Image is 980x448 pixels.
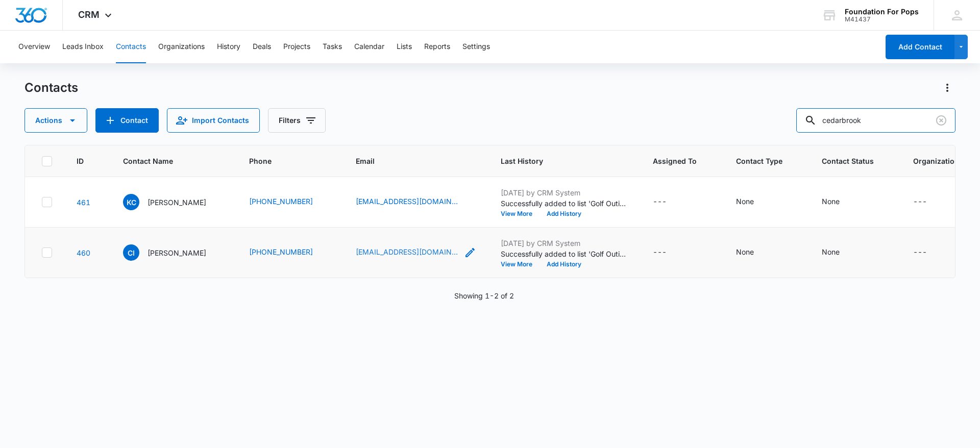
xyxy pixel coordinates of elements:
[77,156,84,166] span: ID
[62,31,104,63] button: Leads Inbox
[397,31,412,63] button: Lists
[822,196,840,207] div: None
[653,246,667,259] div: ---
[123,244,139,261] span: CI
[501,248,628,259] p: Successfully added to list 'Golf Outing- ALL CONTACTS'.
[454,290,514,301] p: Showing 1-2 of 2
[424,31,450,63] button: Reports
[123,156,210,166] span: Contact Name
[540,211,589,217] button: Add History
[18,31,50,63] button: Overview
[148,197,206,208] p: [PERSON_NAME]
[736,196,772,208] div: Contact Type - None - Select to Edit Field
[845,8,919,16] div: account name
[736,196,754,207] div: None
[501,198,628,209] p: Successfully added to list 'Golf Outing- ALL CONTACTS'.
[736,156,782,166] span: Contact Type
[24,108,87,133] button: Actions
[116,31,146,63] button: Contacts
[653,156,697,166] span: Assigned To
[501,187,628,198] p: [DATE] by CRM System
[123,194,139,210] span: KC
[736,246,754,257] div: None
[501,211,540,217] button: View More
[913,156,959,166] span: Organization
[356,196,458,207] a: [EMAIL_ADDRESS][DOMAIN_NAME]
[217,31,240,63] button: History
[148,247,206,258] p: [PERSON_NAME]
[796,108,955,133] input: Search Contacts
[501,156,614,166] span: Last History
[913,246,927,259] div: ---
[158,31,205,63] button: Organizations
[736,246,772,259] div: Contact Type - None - Select to Edit Field
[653,246,685,259] div: Assigned To - - Select to Edit Field
[822,196,858,208] div: Contact Status - None - Select to Edit Field
[268,108,326,133] button: Filters
[356,246,458,257] a: [EMAIL_ADDRESS][DOMAIN_NAME]
[501,238,628,248] p: [DATE] by CRM System
[933,112,949,129] button: Clear
[822,156,874,166] span: Contact Status
[886,35,954,59] button: Add Contact
[95,108,159,133] button: Add Contact
[913,196,945,208] div: Organization - - Select to Edit Field
[249,246,331,259] div: Phone - (734) 560-1563 - Select to Edit Field
[939,80,955,96] button: Actions
[323,31,342,63] button: Tasks
[822,246,840,257] div: None
[356,196,476,208] div: Email - kcraft@cedarbrookseniorliving.com - Select to Edit Field
[540,261,589,267] button: Add History
[653,196,685,208] div: Assigned To - - Select to Edit Field
[123,244,225,261] div: Contact Name - Colleen Irvin - Select to Edit Field
[249,246,313,257] a: [PHONE_NUMBER]
[356,156,461,166] span: Email
[822,246,858,259] div: Contact Status - None - Select to Edit Field
[845,16,919,23] div: account id
[913,196,927,208] div: ---
[167,108,260,133] button: Import Contacts
[77,198,90,207] a: Navigate to contact details page for Kelly Craft
[462,31,490,63] button: Settings
[283,31,310,63] button: Projects
[249,196,313,207] a: [PHONE_NUMBER]
[356,246,476,259] div: Email - cirvin@cedarbrookseniorliving.com - Select to Edit Field
[653,196,667,208] div: ---
[501,261,540,267] button: View More
[354,31,384,63] button: Calendar
[24,80,78,95] h1: Contacts
[77,248,90,257] a: Navigate to contact details page for Colleen Irvin
[249,156,316,166] span: Phone
[253,31,271,63] button: Deals
[78,9,100,20] span: CRM
[249,196,331,208] div: Phone - (248) 860-0050 - Select to Edit Field
[913,246,945,259] div: Organization - - Select to Edit Field
[123,194,225,210] div: Contact Name - Kelly Craft - Select to Edit Field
